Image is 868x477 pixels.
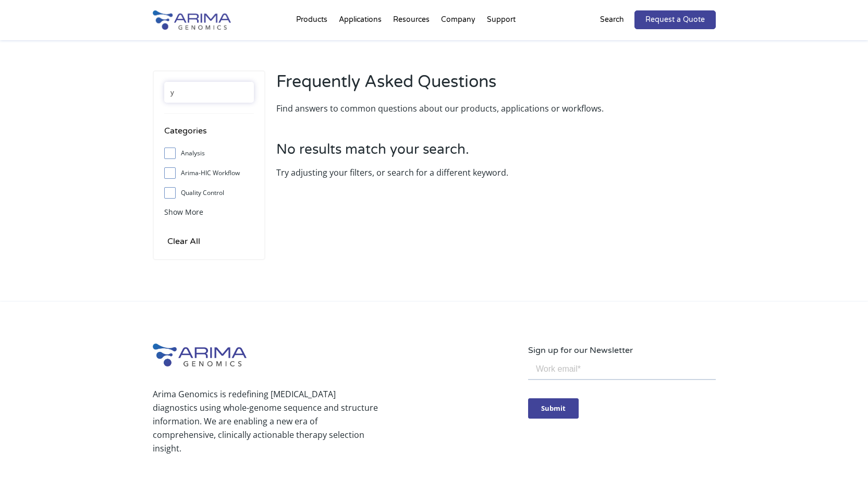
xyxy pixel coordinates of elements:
iframe: Form 0 [528,357,716,425]
a: Request a Quote [634,10,716,29]
img: Arima-Genomics-logo [153,344,247,366]
p: Search [600,13,624,27]
img: Arima-Genomics-logo [153,10,231,30]
label: Arima-HIC Workflow [164,165,254,181]
span: Show More [164,207,203,217]
h3: No results match your search. [276,141,715,166]
h4: Categories [164,124,254,145]
p: Find answers to common questions about our products, applications or workflows. [276,102,715,115]
input: Search [164,82,254,103]
label: Analysis [164,145,254,161]
p: Sign up for our Newsletter [528,344,716,357]
h2: Frequently Asked Questions [276,70,715,102]
p: Try adjusting your filters, or search for a different keyword. [276,166,715,179]
input: Clear All [164,234,203,249]
label: Quality Control [164,185,254,201]
p: Arima Genomics is redefining [MEDICAL_DATA] diagnostics using whole-genome sequence and structure... [153,387,378,455]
